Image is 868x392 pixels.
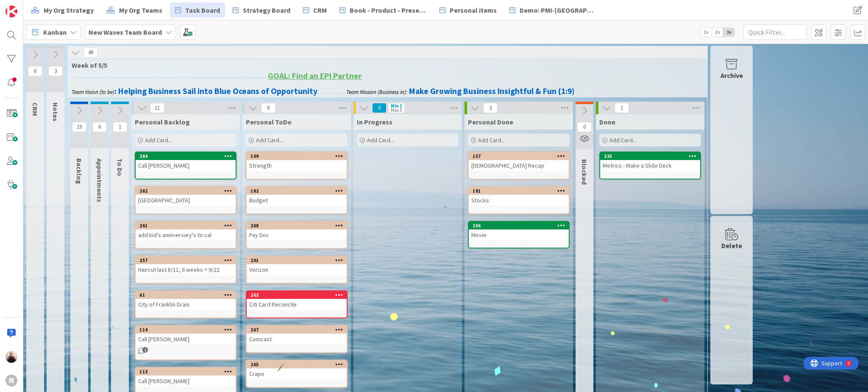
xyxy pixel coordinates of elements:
[135,221,236,249] a: 261add kid's anniversary's to cal
[139,223,236,229] div: 261
[700,28,712,36] span: 1x
[150,103,164,113] span: 11
[18,1,39,11] span: Support
[391,104,402,108] div: Min 1
[136,264,236,275] div: Haircut last 8/11, 6 weeks = 9/22
[246,152,348,179] a: 109Strength
[136,334,236,345] div: Call [PERSON_NAME]
[247,334,347,345] div: Comcast
[298,3,332,18] a: CRM
[136,152,236,160] div: 264
[250,327,347,333] div: 267
[246,186,348,214] a: 182Budget
[135,290,236,318] a: 61City of Franklin Drain
[92,122,107,132] span: 6
[116,158,124,176] span: To Do
[136,326,236,334] div: 114
[250,153,347,159] div: 109
[247,326,347,345] div: 267Comcast
[31,102,39,116] span: CRM
[6,351,17,363] img: MB
[609,136,637,144] span: Add Card...
[72,88,114,96] em: Team Vision (to be)
[75,158,83,184] span: Backlog
[247,264,347,275] div: Verizon
[247,229,347,240] div: Pay Doc
[247,368,347,379] div: Crape
[250,257,347,263] div: 201
[577,122,592,132] span: 0
[469,152,569,160] div: 157
[468,152,570,179] a: 157[DEMOGRAPHIC_DATA] Recap
[43,27,67,37] span: Kanban
[228,3,295,18] a: Strategy Board
[247,187,347,206] div: 182Budget
[246,325,348,353] a: 267Comcast
[604,153,700,159] div: 235
[247,152,347,171] div: 109Strength
[247,222,347,229] div: 268
[468,186,570,214] a: 181Stocks
[136,291,236,299] div: 61
[409,86,575,96] strong: Make Growing Business Insightful & Fun (1:9)
[247,361,347,379] div: 265Crape
[250,292,347,298] div: 263
[136,257,236,264] div: 257
[250,188,347,194] div: 182
[139,327,236,333] div: 114
[504,3,602,18] a: Demo: PMI-[GEOGRAPHIC_DATA]
[185,5,220,15] span: Task Board
[469,160,569,171] div: [DEMOGRAPHIC_DATA] Recap
[136,368,236,375] div: 113
[247,195,347,206] div: Budget
[139,188,236,194] div: 262
[135,325,236,360] a: 114Call [PERSON_NAME]
[136,222,236,229] div: 261
[95,158,104,202] span: Appointments
[712,28,723,36] span: 2x
[139,257,236,263] div: 257
[28,66,42,76] span: 6
[51,102,60,121] span: Notes
[247,361,347,368] div: 265
[246,221,348,249] a: 268Pay Doc
[136,368,236,386] div: 113Call [PERSON_NAME]
[268,71,362,81] u: GOAL: Find an EPI Partner
[119,5,162,15] span: My Org Teams
[334,3,432,18] a: Book - Product - Presentation
[101,3,167,18] a: My Org Teams
[520,5,597,15] span: Demo: PMI-[GEOGRAPHIC_DATA]
[26,3,99,18] a: My Org Strategy
[142,347,148,353] span: 1
[469,222,569,240] div: 266Movie
[600,152,700,160] div: 235
[136,299,236,310] div: City of Franklin Drain
[469,187,569,195] div: 181
[247,160,347,171] div: Strength
[580,159,589,185] span: Blocked
[44,5,94,15] span: My Org Strategy
[136,229,236,240] div: add kid's anniversary's to cal
[247,291,347,299] div: 263
[450,5,497,15] span: Personal items
[247,299,347,310] div: Citi Card Reconcile
[473,188,569,194] div: 181
[243,5,290,15] span: Strategy Board
[136,375,236,386] div: Call [PERSON_NAME]
[135,118,190,126] span: Personal Backlog
[135,186,236,214] a: 262[GEOGRAPHIC_DATA]
[246,256,348,284] a: 201Verizon
[113,122,127,132] span: 1
[139,369,236,375] div: 113
[44,3,46,10] div: 4
[317,86,346,96] span: .................
[135,256,236,284] a: 257Haircut last 8/11, 6 weeks = 9/22
[6,6,17,17] img: Visit kanbanzone.com
[136,160,236,171] div: Call [PERSON_NAME]
[136,187,236,206] div: 262[GEOGRAPHIC_DATA]
[469,195,569,206] div: Stocks
[261,103,275,113] span: 8
[136,195,236,206] div: [GEOGRAPHIC_DATA]
[247,152,347,160] div: 109
[743,25,807,40] input: Quick Filter...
